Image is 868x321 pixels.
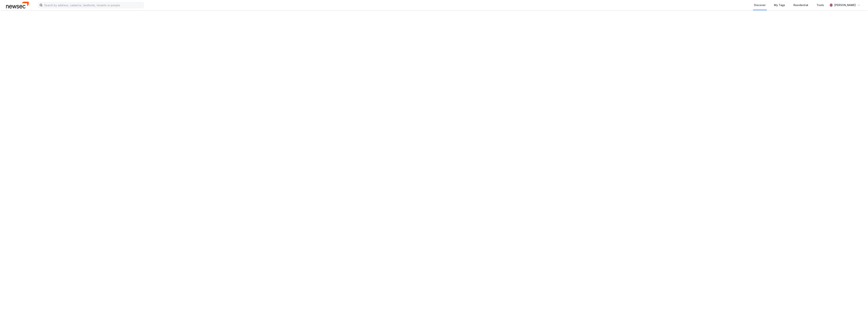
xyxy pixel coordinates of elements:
div: My Tags [774,3,785,7]
div: [PERSON_NAME] [834,3,856,7]
div: Tools [817,3,824,7]
div: Kontrollprogram for chat [849,303,868,321]
div: Discover [754,3,766,7]
img: newsec-logo.f6e21ccffca1b3a03d2d.png [6,2,29,8]
div: Residential [794,3,808,7]
iframe: Chat Widget [849,303,868,321]
input: Search by address, cadastre, landlords, tenants or people [43,2,144,8]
